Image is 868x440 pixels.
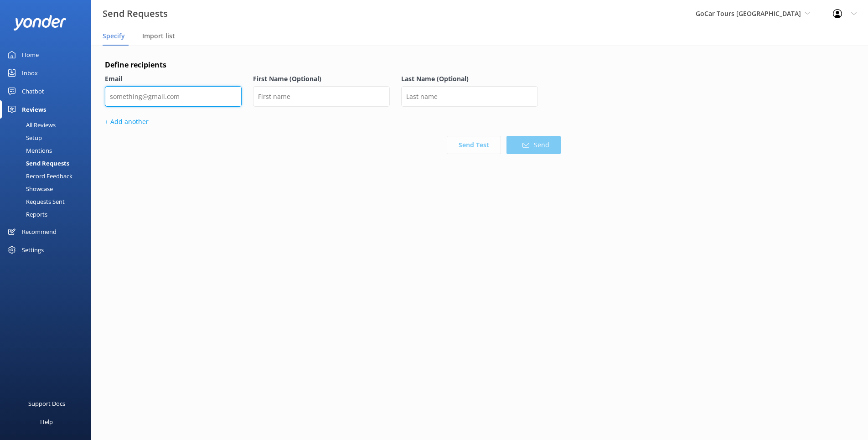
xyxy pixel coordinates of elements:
div: Mentions [5,144,52,157]
div: Settings [22,241,44,259]
a: Send Requests [5,157,91,170]
img: yonder-white-logo.png [14,15,66,30]
label: First Name (Optional) [253,74,390,84]
p: + Add another [105,117,561,127]
input: Last name [401,86,538,107]
a: Mentions [5,144,91,157]
label: Last Name (Optional) [401,74,538,84]
a: Reports [5,208,91,221]
div: Help [40,413,53,431]
a: Requests Sent [5,195,91,208]
div: Reviews [22,100,46,119]
div: Chatbot [22,82,44,100]
div: Setup [5,131,42,144]
a: Record Feedback [5,170,91,182]
div: Showcase [5,182,53,195]
label: Email [105,74,242,84]
div: Support Docs [28,394,65,413]
div: Record Feedback [5,170,72,182]
a: All Reviews [5,119,91,131]
span: GoCar Tours [GEOGRAPHIC_DATA] [696,9,801,18]
h3: Send Requests [103,6,168,21]
div: All Reviews [5,119,56,131]
div: Inbox [22,64,38,82]
div: Requests Sent [5,195,65,208]
span: Specify [103,31,125,41]
div: Send Requests [5,157,69,170]
div: Recommend [22,223,57,241]
h4: Define recipients [105,59,561,71]
div: Reports [5,208,47,221]
input: First name [253,86,390,107]
input: something@gmail.com [105,86,242,107]
div: Home [22,46,39,64]
a: Setup [5,131,91,144]
a: Showcase [5,182,91,195]
span: Import list [142,31,175,41]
